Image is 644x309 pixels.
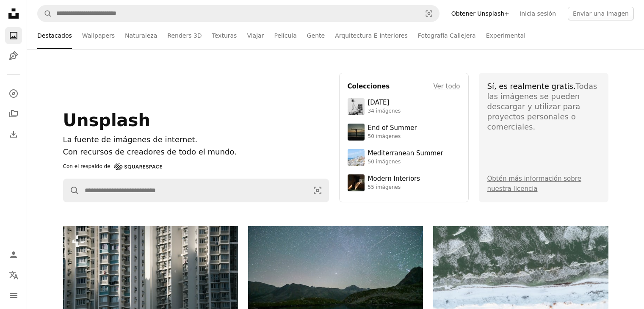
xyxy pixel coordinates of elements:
[63,279,238,286] a: Altos edificios de apartamentos con muchas ventanas y balcones.
[5,126,22,143] a: Historial de descargas
[433,287,608,295] a: Paisaje cubierto de nieve con agua congelada
[248,280,423,288] a: Cielo nocturno estrellado sobre un tranquilo lago de montaña
[348,98,365,115] img: photo-1682590564399-95f0109652fe
[82,22,115,49] a: Wallpapers
[486,22,525,49] a: Experimental
[568,7,634,20] button: Enviar una imagen
[63,146,329,158] p: Con recursos de creadores de todo el mundo.
[5,85,22,102] a: Explorar
[212,22,237,49] a: Texturas
[348,149,365,166] img: premium_photo-1688410049290-d7394cc7d5df
[64,179,80,202] button: Buscar en Unsplash
[433,81,460,91] a: Ver todo
[5,287,22,304] button: Menú
[348,149,460,166] a: Mediterranean Summer50 imágenes
[368,149,443,158] div: Mediterranean Summer
[167,22,202,49] a: Renders 3D
[514,7,561,20] a: Inicia sesión
[335,22,408,49] a: Arquitectura E Interiores
[348,81,390,91] h4: Colecciones
[274,22,296,49] a: Película
[487,175,581,193] a: Obtén más información sobre nuestra licencia
[348,124,460,141] a: End of Summer50 imágenes
[38,6,52,22] button: Buscar en Unsplash
[368,159,443,166] div: 50 imágenes
[368,133,417,140] div: 50 imágenes
[37,5,439,22] form: Encuentra imágenes en todo el sitio
[5,47,22,64] a: Ilustraciones
[63,134,329,146] h1: La fuente de imágenes de internet.
[418,22,476,49] a: Fotografía Callejera
[487,81,600,132] div: Todas las imágenes se pueden descargar y utilizar para proyectos personales o comerciales.
[348,174,365,191] img: premium_photo-1747189286942-bc91257a2e39
[487,82,576,91] span: Sí, es realmente gratis.
[348,124,365,141] img: premium_photo-1754398386796-ea3dec2a6302
[348,98,460,115] a: [DATE]34 imágenes
[125,22,157,49] a: Naturaleza
[446,7,514,20] a: Obtener Unsplash+
[368,99,401,107] div: [DATE]
[5,246,22,263] a: Iniciar sesión / Registrarse
[348,174,460,191] a: Modern Interiors55 imágenes
[247,22,264,49] a: Viajar
[63,179,329,202] form: Encuentra imágenes en todo el sitio
[368,108,401,115] div: 34 imágenes
[307,179,329,202] button: Búsqueda visual
[5,27,22,44] a: Fotos
[368,124,417,132] div: End of Summer
[5,267,22,284] button: Idioma
[368,175,420,183] div: Modern Interiors
[307,22,325,49] a: Gente
[368,184,420,191] div: 55 imágenes
[63,110,150,130] span: Unsplash
[419,6,439,22] button: Búsqueda visual
[63,162,162,172] a: Con el respaldo de
[5,105,22,122] a: Colecciones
